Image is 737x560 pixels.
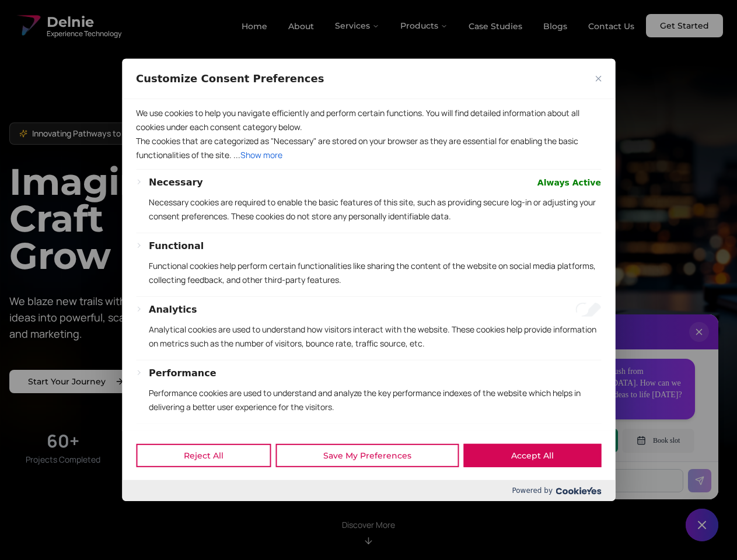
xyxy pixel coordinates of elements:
[463,444,601,467] button: Accept All
[556,487,601,495] img: Cookieyes logo
[240,148,282,162] button: Show more
[149,195,601,223] p: Necessary cookies are required to enable the basic features of this site, such as providing secur...
[136,72,324,86] span: Customize Consent Preferences
[136,106,601,134] p: We use cookies to help you navigate efficiently and perform certain functions. You will find deta...
[149,323,601,351] p: Analytical cookies are used to understand how visitors interact with the website. These cookies h...
[149,239,204,253] button: Functional
[136,444,271,467] button: Reject All
[149,386,601,414] p: Performance cookies are used to understand and analyze the key performance indexes of the website...
[595,76,601,82] img: Close
[575,303,601,317] input: Enable Analytics
[149,259,601,287] p: Functional cookies help perform certain functionalities like sharing the content of the website o...
[275,444,459,467] button: Save My Preferences
[122,480,615,501] div: Powered by
[149,176,203,190] button: Necessary
[537,176,601,190] span: Always Active
[136,134,601,162] p: The cookies that are categorized as "Necessary" are stored on your browser as they are essential ...
[149,303,197,317] button: Analytics
[149,366,216,380] button: Performance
